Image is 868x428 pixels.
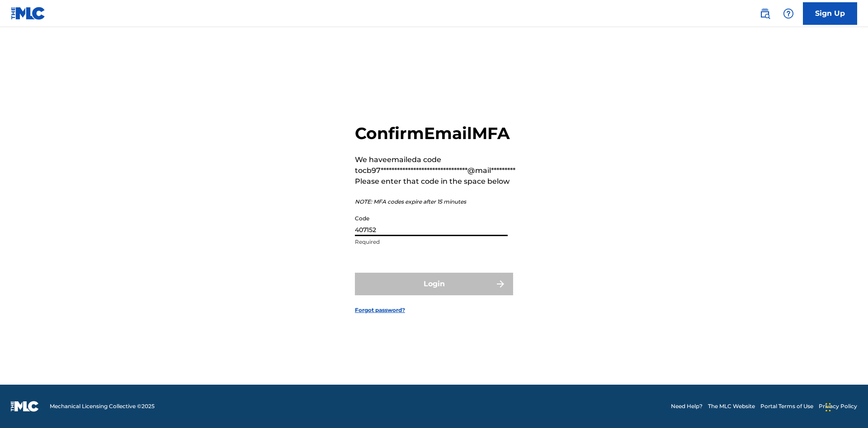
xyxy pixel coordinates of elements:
[803,2,857,25] a: Sign Up
[671,402,703,410] a: Need Help?
[355,306,405,314] a: Forgot password?
[708,402,755,410] a: The MLC Website
[11,401,39,412] img: logo
[355,238,508,246] p: Required
[783,8,794,19] img: help
[355,123,515,144] h2: Confirm Email MFA
[50,402,155,410] span: Mechanical Licensing Collective © 2025
[760,402,813,410] a: Portal Terms of Use
[355,176,515,187] p: Please enter that code in the space below
[759,8,770,19] img: search
[826,394,831,421] div: Drag
[823,385,868,428] iframe: Chat Widget
[355,198,515,206] p: NOTE: MFA codes expire after 15 minutes
[819,402,857,410] a: Privacy Policy
[779,5,797,23] div: Help
[11,7,46,20] img: MLC Logo
[756,5,774,23] a: Public Search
